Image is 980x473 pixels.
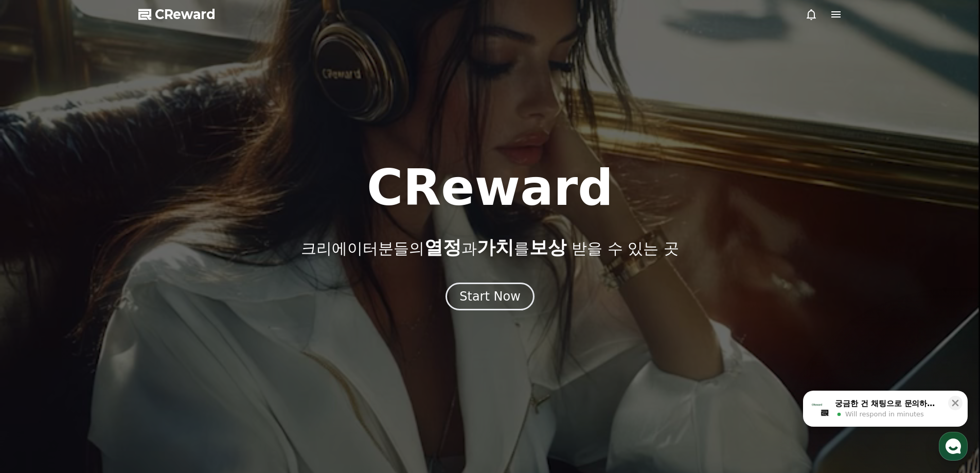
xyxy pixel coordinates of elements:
h1: CReward [367,163,613,213]
a: Start Now [446,293,534,303]
span: 열정 [424,237,461,258]
a: CReward [138,6,216,23]
span: CReward [155,6,216,23]
p: 크리에이터분들의 과 를 받을 수 있는 곳 [301,237,679,258]
div: Start Now [459,288,521,305]
span: 가치 [477,237,514,258]
span: 보상 [529,237,566,258]
button: Start Now [446,283,534,310]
